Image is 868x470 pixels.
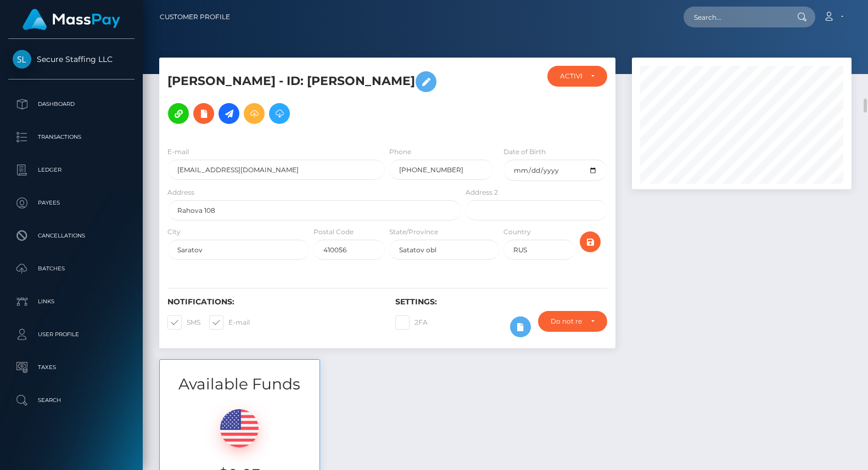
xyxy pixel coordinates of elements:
[209,315,250,330] label: E-mail
[13,129,130,145] p: Transactions
[538,311,607,332] button: Do not require
[220,409,259,448] img: USD.png
[389,147,411,157] label: Phone
[8,222,135,250] a: Cancellations
[466,188,498,197] label: Address 2
[560,72,581,81] div: ACTIVE
[13,96,130,112] p: Dashboard
[684,7,787,27] input: Search...
[8,156,135,184] a: Ledger
[167,297,379,307] h6: Notifications:
[503,227,531,237] label: Country
[167,227,181,237] label: City
[8,354,135,381] a: Taxes
[167,188,194,197] label: Address
[8,387,135,414] a: Search
[503,147,546,157] label: Date of Birth
[395,297,607,307] h6: Settings:
[219,103,239,124] a: Initiate Payout
[313,227,354,237] label: Postal Code
[160,373,320,395] h3: Available Funds
[167,315,200,330] label: SMS
[167,66,455,129] h5: [PERSON_NAME] - ID: [PERSON_NAME]
[8,54,135,64] span: Secure Staffing LLC
[160,5,230,29] a: Customer Profile
[23,9,120,30] img: MassPay Logo
[13,162,130,178] p: Ledger
[13,326,130,343] p: User Profile
[547,66,607,87] button: ACTIVE
[13,392,130,409] p: Search
[389,227,438,237] label: State/Province
[8,321,135,348] a: User Profile
[13,195,130,211] p: Payees
[395,315,428,330] label: 2FA
[8,123,135,151] a: Transactions
[8,90,135,118] a: Dashboard
[13,293,130,310] p: Links
[551,317,582,326] div: Do not require
[13,50,31,69] img: Secure Staffing LLC
[167,147,189,157] label: E-mail
[8,288,135,315] a: Links
[13,359,130,376] p: Taxes
[13,261,130,277] p: Batches
[13,228,130,244] p: Cancellations
[8,255,135,282] a: Batches
[8,189,135,217] a: Payees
